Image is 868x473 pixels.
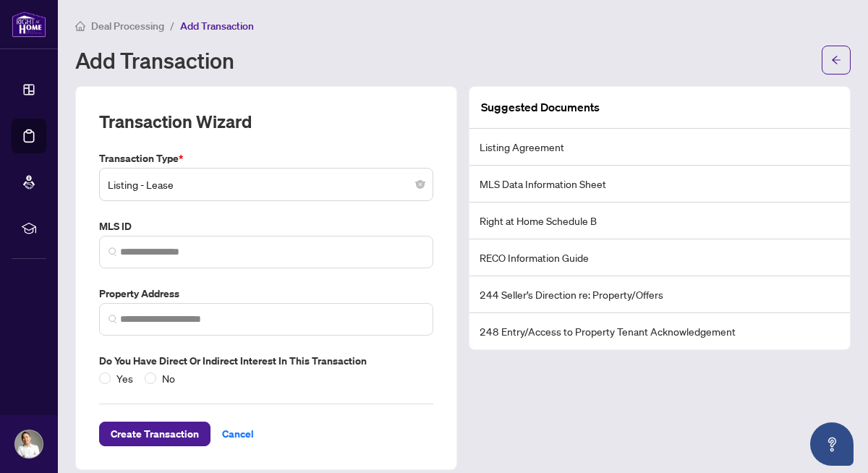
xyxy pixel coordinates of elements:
li: Right at Home Schedule B [469,203,850,239]
span: arrow-left [831,55,841,65]
span: Create Transaction [111,422,199,446]
label: Do you have direct or indirect interest in this transaction [99,353,433,369]
img: Profile Icon [15,430,43,458]
li: 248 Entry/Access to Property Tenant Acknowledgement [469,313,850,349]
li: RECO Information Guide [469,239,850,276]
img: search_icon [109,247,117,256]
button: Create Transaction [99,422,210,446]
h2: Transaction Wizard [99,110,252,133]
span: Add Transaction [180,20,254,33]
img: search_icon [109,315,117,323]
li: Listing Agreement [469,129,850,166]
h1: Add Transaction [75,48,234,72]
span: home [75,21,85,31]
button: Cancel [210,422,265,446]
label: MLS ID [99,218,433,234]
span: Listing - Lease [108,171,425,198]
span: No [156,370,181,386]
li: 244 Seller’s Direction re: Property/Offers [469,276,850,313]
label: Transaction Type [99,150,433,166]
img: logo [12,11,46,38]
li: / [170,17,174,34]
span: Cancel [222,422,254,446]
span: Deal Processing [91,20,164,33]
button: Open asap [810,422,854,466]
span: close-circle [416,180,425,189]
span: Yes [111,370,139,386]
li: MLS Data Information Sheet [469,166,850,203]
article: Suggested Documents [481,98,600,116]
label: Property Address [99,286,433,302]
